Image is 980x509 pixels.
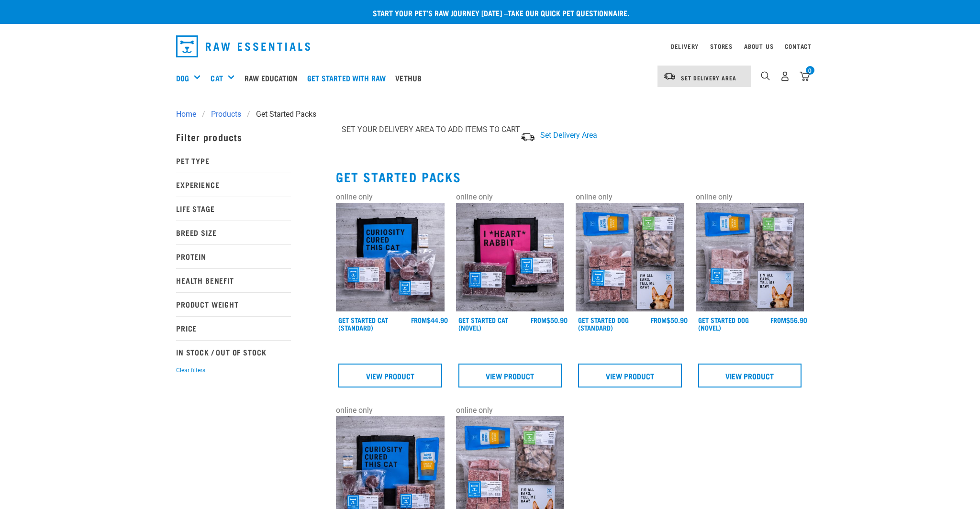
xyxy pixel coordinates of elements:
p: Experience [176,173,291,197]
div: $44.90 [411,316,448,324]
a: Stores [710,44,733,48]
div: online only [456,405,565,416]
p: Health Benefit [176,268,291,292]
div: $56.90 [770,316,807,324]
p: In Stock / Out Of Stock [176,340,291,364]
div: $50.90 [531,316,568,324]
a: Raw Education [242,59,305,97]
img: Assortment Of Raw Essential Products For Cats Including, Pink And Black Tote Bag With "I *Heart* ... [456,203,565,311]
span: Products [211,109,241,120]
a: View Product [698,364,802,387]
a: Vethub [393,59,429,97]
div: 0 [806,66,814,75]
p: Breed Size [176,221,291,244]
img: van-moving.png [520,132,535,142]
nav: breadcrumbs [176,109,804,120]
span: FROM [770,318,786,321]
span: FROM [651,318,667,321]
p: SET YOUR DELIVERY AREA TO ADD ITEMS TO CART [342,124,520,135]
img: Raw Essentials Logo [176,35,310,57]
a: View Product [338,364,442,387]
a: About Us [744,44,773,48]
a: Contact [785,44,812,48]
a: Get Started Cat (Standard) [338,318,388,329]
div: online only [456,191,565,203]
img: NSP Dog Standard Update [576,203,684,311]
a: View Product [578,364,682,387]
a: Cat [211,72,223,84]
p: Price [176,316,291,340]
span: Home [176,109,196,120]
div: online only [576,191,684,203]
span: Set Delivery Area [681,76,736,79]
nav: dropdown navigation [168,32,812,61]
a: take our quick pet questionnaire. [508,11,629,15]
div: online only [336,191,445,203]
p: Product Weight [176,292,291,316]
a: Products [205,109,247,120]
button: Clear filters [176,366,205,375]
img: van-moving.png [663,72,676,81]
div: online only [696,191,804,203]
a: Get Started Dog (Novel) [698,318,749,329]
span: FROM [531,318,546,321]
a: Delivery [671,44,699,48]
a: View Product [458,364,562,387]
a: Home [176,109,202,120]
a: Get Started Cat (Novel) [458,318,508,329]
img: NSP Dog Novel Update [696,203,804,311]
img: home-icon@2x.png [800,71,810,81]
span: FROM [411,318,427,321]
a: Dog [176,72,189,84]
img: Assortment Of Raw Essential Products For Cats Including, Blue And Black Tote Bag With "Curiosity ... [336,203,445,311]
a: Get started with Raw [305,59,393,97]
h2: Get Started Packs [336,169,804,184]
div: online only [336,405,445,416]
img: home-icon-1@2x.png [761,71,770,80]
p: Life Stage [176,197,291,221]
p: Protein [176,244,291,268]
a: Get Started Dog (Standard) [578,318,629,329]
p: Pet Type [176,149,291,173]
span: Set Delivery Area [540,131,597,140]
div: $50.90 [651,316,688,324]
p: Filter products [176,125,291,149]
img: user.png [780,71,790,81]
